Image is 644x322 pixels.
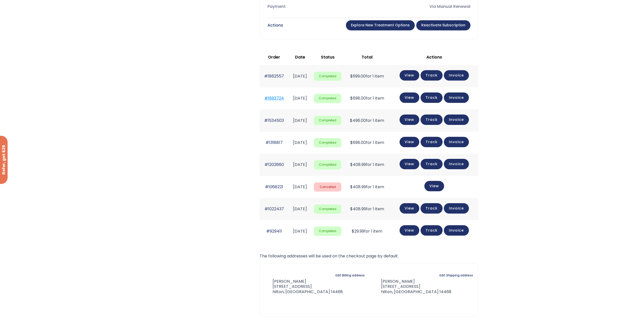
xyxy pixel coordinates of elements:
a: Edit Billing address [336,272,365,279]
td: for 1 item [344,109,390,131]
span: Actions [426,54,442,60]
span: Status [321,54,335,60]
a: View [400,203,419,214]
span: Total [362,54,372,60]
span: $ [350,73,353,79]
span: 698.00 [350,140,366,145]
span: Completed [314,226,341,236]
a: Track [421,115,443,125]
td: for 1 item [344,154,390,176]
span: Completed [314,138,341,147]
td: for 1 item [344,65,390,87]
a: Invoice [444,115,469,125]
td: for 1 item [344,132,390,154]
a: #1202660 [264,162,284,167]
span: 29.99 [352,228,364,234]
time: [DATE] [293,118,307,123]
p: The following addresses will be used on the checkout page by default. [260,253,478,260]
a: Track [421,92,443,103]
span: Order [268,54,280,60]
a: Invoice [444,225,469,236]
a: #1862557 [264,73,284,79]
time: [DATE] [293,140,307,145]
a: #1693724 [264,95,284,101]
span: $ [350,162,353,167]
td: for 1 item [344,87,390,109]
a: #1318817 [265,140,283,145]
time: [DATE] [293,73,307,79]
a: View [400,137,419,147]
a: Track [421,70,443,81]
a: Edit Shipping address [440,272,473,279]
a: View [400,115,419,125]
div: Via Manual Renewal [373,3,470,10]
a: Track [421,159,443,169]
a: Track [421,225,443,236]
a: #1022437 [264,206,284,212]
a: Invoice [444,203,469,214]
span: Completed [314,160,341,169]
a: Invoice [444,159,469,169]
span: $ [352,228,354,234]
span: 496.00 [350,118,366,123]
span: 698.00 [350,95,366,101]
time: [DATE] [293,228,307,234]
span: 408.99 [350,206,366,212]
span: Date [295,54,305,60]
a: Explore New Treatment Options [346,20,415,30]
span: $ [350,118,352,123]
span: 408.99 [350,162,366,167]
span: $ [350,206,353,212]
span: Completed [314,204,341,214]
span: Completed [314,72,341,81]
a: Reactivate Subscription [416,20,470,30]
time: [DATE] [293,95,307,101]
td: for 1 item [344,198,390,220]
a: View [400,92,419,103]
div: Payment [267,3,365,10]
span: $ [350,140,353,145]
span: Completed [314,94,341,103]
a: View [400,70,419,81]
td: for 1 item [344,220,390,242]
span: $ [350,95,353,101]
span: Completed [314,116,341,125]
td: for 1 item [344,176,390,198]
time: [DATE] [293,184,307,190]
a: Invoice [444,137,469,147]
a: #1068221 [265,184,283,190]
a: View [424,181,444,191]
span: 699.00 [350,73,366,79]
span: 408.99 [350,184,366,190]
time: [DATE] [293,162,307,167]
span: $ [350,184,353,190]
address: [PERSON_NAME] [STREET_ADDRESS] hilton, [GEOGRAPHIC_DATA] 14468 [265,279,343,295]
div: Actions [267,22,283,29]
time: [DATE] [293,206,307,212]
address: [PERSON_NAME] [STREET_ADDRESS] hilton, [GEOGRAPHIC_DATA] 14468 [373,279,451,295]
span: Cancelled [314,182,341,192]
a: #929411 [266,228,282,234]
a: Invoice [444,70,469,81]
a: #1534503 [264,118,284,123]
a: View [400,159,419,169]
a: Track [421,137,443,147]
a: View [400,225,419,236]
a: Track [421,203,443,214]
a: Invoice [444,92,469,103]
